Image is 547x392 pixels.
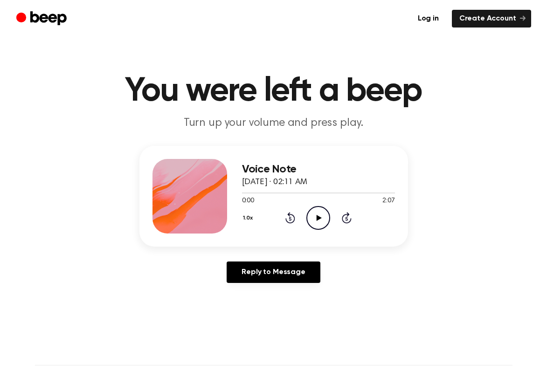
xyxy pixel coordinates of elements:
span: 2:07 [382,196,395,206]
a: Create Account [452,10,531,28]
a: Reply to Message [227,261,320,283]
a: Log in [410,10,446,28]
h3: Voice Note [242,163,395,176]
button: 1.0x [242,210,256,226]
h1: You were left a beep [35,75,512,108]
p: Turn up your volume and press play. [95,116,453,131]
a: Beep [16,10,69,28]
span: 0:00 [242,196,254,206]
span: [DATE] · 02:11 AM [242,178,307,186]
